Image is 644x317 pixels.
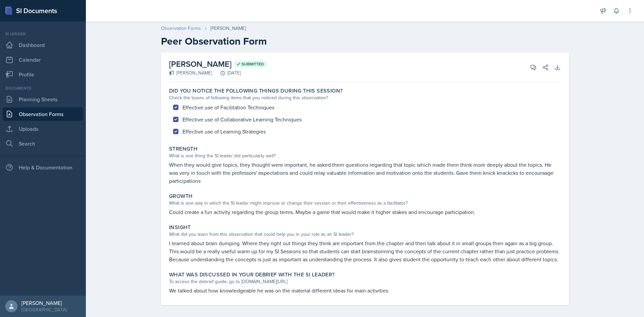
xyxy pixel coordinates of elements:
p: I learned about brain dumping. Where they right out things they think are important from the chap... [169,239,561,263]
div: [DATE] [212,69,241,76]
a: Dashboard [3,38,83,52]
div: Check the boxes of following items that you noticed during this observation? [169,94,561,101]
h2: [PERSON_NAME] [169,58,267,70]
a: Profile [3,68,83,81]
a: Calendar [3,53,83,66]
div: What is one thing the SI leader did particularly well? [169,152,561,159]
a: Observation Forms [161,25,201,32]
div: [PERSON_NAME] [210,25,246,32]
label: Insight [169,224,191,231]
a: Observation Forms [3,107,83,121]
p: When they would give topics, they thought were important, he asked them questions regarding that ... [169,161,561,185]
a: Uploads [3,122,83,136]
div: What did you learn from this observation that could help you in your role as an SI leader? [169,231,561,238]
a: Search [3,137,83,150]
label: What was discussed in your debrief with the SI Leader? [169,271,335,278]
label: Growth [169,193,193,200]
label: Strength [169,146,198,152]
div: To access the debrief guide, go to [DOMAIN_NAME][URL] [169,278,561,285]
div: Si leader [3,31,83,37]
div: [GEOGRAPHIC_DATA] [21,306,67,313]
p: We talked about how knowledgeable he was on the material different ideas for main activities. [169,286,561,295]
div: Documents [3,85,83,91]
div: What is one way in which the SI leader might improve or change their session or their effectivene... [169,200,561,207]
span: Submitted [241,61,264,67]
div: Help & Documentation [3,161,83,174]
h2: Peer Observation Form [161,35,569,47]
div: [PERSON_NAME] [21,300,67,306]
a: Planning Sheets [3,93,83,106]
p: Could create a fun activity regarding the group terms. Maybe a game that would make it higher sta... [169,208,561,216]
label: Did you notice the following things during this session? [169,88,342,94]
div: [PERSON_NAME] [169,69,212,76]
